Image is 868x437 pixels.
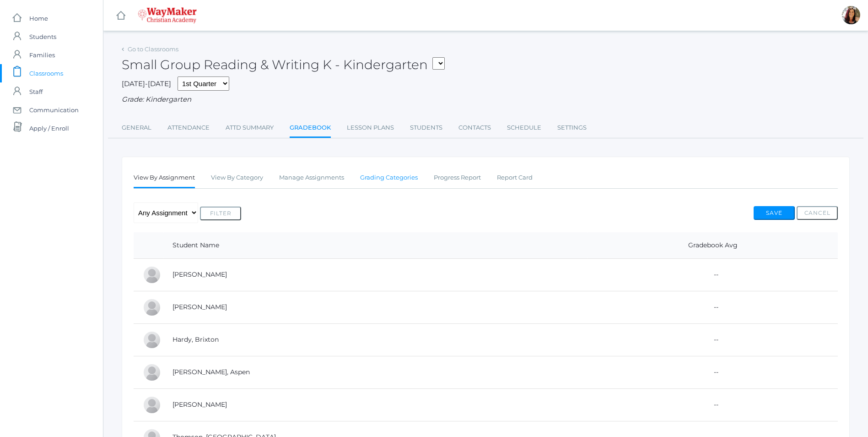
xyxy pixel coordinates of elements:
span: Home [29,9,48,27]
a: [PERSON_NAME] [173,270,227,279]
th: Gradebook Avg [588,232,838,259]
div: Aspen Hemingway [143,363,161,382]
div: Gina Pecor [842,6,860,24]
a: Manage Assignments [279,169,344,187]
a: Hardy, Brixton [173,335,219,344]
div: Grade: Kindergarten [122,94,850,105]
a: General [122,119,151,137]
button: Filter [200,207,241,220]
button: Cancel [797,206,838,220]
span: Families [29,46,55,64]
span: Classrooms [29,64,63,82]
a: Lesson Plans [347,119,394,137]
a: Gradebook [290,119,331,138]
td: -- [588,291,838,323]
a: [PERSON_NAME] [173,303,227,311]
a: Progress Report [434,169,481,187]
a: Attd Summary [226,119,274,137]
button: Save [754,206,795,220]
span: Staff [29,82,43,101]
td: -- [588,388,838,421]
div: Nolan Gagen [143,298,161,317]
a: Attendance [167,119,210,137]
td: -- [588,356,838,388]
a: Contacts [458,119,491,137]
a: [PERSON_NAME], Aspen [173,368,250,376]
img: waymaker-logo-stack-white-1602f2b1af18da31a5905e9982d058868370996dac5278e84edea6dabf9a3315.png [138,7,197,23]
div: Abigail Backstrom [143,266,161,284]
h2: Small Group Reading & Writing K - Kindergarten [122,58,445,72]
a: Report Card [497,169,533,187]
th: Student Name [163,232,588,259]
td: -- [588,323,838,356]
span: Apply / Enroll [29,119,69,137]
a: [PERSON_NAME] [173,400,227,409]
div: Nico Hurley [143,396,161,414]
span: [DATE]-[DATE] [122,79,171,88]
span: Students [29,27,56,46]
span: Communication [29,101,79,119]
a: Go to Classrooms [128,45,178,53]
div: Brixton Hardy [143,331,161,349]
a: View By Category [211,169,263,187]
a: Students [410,119,442,137]
a: View By Assignment [134,169,195,188]
a: Schedule [507,119,541,137]
td: -- [588,258,838,291]
a: Grading Categories [360,169,418,187]
a: Settings [557,119,587,137]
